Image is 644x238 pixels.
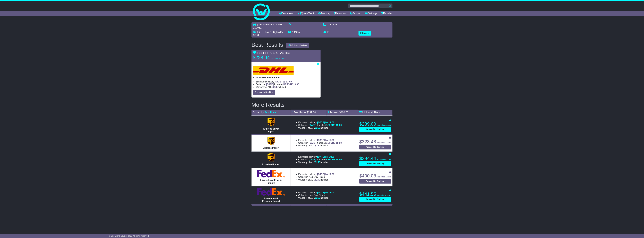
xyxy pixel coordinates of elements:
[309,142,342,144] span: if booked
[250,42,285,48] div: Best Results
[257,31,283,33] span: [GEOGRAPHIC_DATA]
[359,127,391,132] button: Proceed to Booking
[268,118,275,126] img: UPS (new): Express Saver Import
[336,142,342,144] span: 15:00
[359,145,391,149] button: Proceed to Booking
[298,139,342,141] li: Estimated delivery
[350,11,361,16] a: Support
[298,178,334,181] li: Warranty of AUD included.
[377,158,391,160] span: exc duties & taxes
[266,83,299,86] span: if booked
[253,31,284,37] span: , 3058
[309,124,316,126] span: [DATE]
[298,197,334,199] li: Warranty of AUD included.
[315,161,320,164] span: $
[316,179,320,181] span: 250
[264,111,276,114] a: Best Price
[327,23,337,26] span: 0.041323
[317,191,334,194] span: [DATE] by 17:00
[256,83,319,86] li: Collection
[253,66,294,75] img: DHL: Express Worldwide Import
[336,158,342,161] span: 15:00
[298,194,334,197] li: Collection
[359,161,391,166] button: Proceed to Booking
[316,127,320,129] span: 250
[309,158,342,161] span: if booked
[326,124,335,126] span: BEFORE
[359,173,391,179] p: $400.08
[328,111,348,114] a: Fastest- $400.08
[252,102,392,108] h2: More Results
[336,124,342,126] span: 15:00
[263,147,279,149] span: Express Import
[359,191,391,197] p: $441.55
[341,111,348,114] span: 400.08
[298,142,342,144] li: Collection
[377,194,391,196] span: exc duties & taxes
[253,76,319,79] p: Express Worldwide Import
[377,124,391,126] span: exc duties & taxes
[109,235,149,237] span: © One World Courier 2025. All rights reserved.
[305,111,316,114] span: - $
[308,111,316,114] span: 239.00
[317,121,334,124] span: [DATE] by 17:00
[292,111,316,114] a: Best Price- $239.00
[359,111,381,114] a: Additional Filters
[318,11,330,16] a: Tracking
[294,31,300,33] span: items
[365,11,377,16] a: Settings
[271,58,285,60] span: exc duties & taxes
[359,31,371,36] button: Edit quote
[309,194,325,196] span: Next Day Pickup
[334,11,347,16] a: Financials
[309,124,342,126] span: if booked
[315,127,320,129] span: $
[377,176,391,178] span: exc duties & taxes
[315,144,320,147] span: $
[316,144,320,147] span: 250
[359,197,391,202] button: Proceed to Booking
[359,139,391,145] p: $323.48
[326,158,335,161] span: BEFORE
[298,176,334,178] li: Collection
[253,90,275,95] button: Proceed to Booking
[316,161,320,164] span: 250
[298,124,342,126] li: Collection
[253,51,292,55] span: BEST PRICE & FASTEST
[268,153,275,162] img: UPS (new): Expedited Import
[253,55,288,60] p: $228.94
[316,197,320,199] span: 250
[309,176,325,178] span: Next Day Pickup
[298,191,334,194] li: Estimated delivery
[260,179,282,184] span: International Priority Import
[263,128,279,133] span: Express Saver Import
[286,43,309,48] button: Edit Collection Date
[262,197,280,202] span: International Economy Import
[298,144,342,147] li: Warranty of AUD included.
[262,163,280,166] span: Expedited Import
[317,139,334,141] span: [DATE] by 17:00
[292,31,293,33] span: 2
[338,111,348,114] span: - $
[298,121,342,124] li: Estimated delivery
[298,127,342,129] li: Warranty of AUD included.
[326,142,335,144] span: BEFORE
[293,83,299,86] span: 20:00
[298,161,342,164] li: Warranty of AUD included.
[275,81,292,83] span: [DATE] by 17:00
[359,121,391,127] p: $239.00
[327,31,329,33] span: 11
[272,86,277,88] span: $
[298,11,314,16] a: Quote/Book
[315,197,320,199] span: $
[298,173,334,176] li: Estimated delivery
[256,80,319,83] li: Estimated delivery
[257,188,285,196] img: FedEx Express: International Economy Import
[279,11,294,16] a: Dashboard
[256,86,319,88] li: Warranty of AUD included.
[266,83,274,86] span: [DATE]
[274,86,277,88] span: 250
[381,11,392,16] a: Reseller
[359,156,391,161] p: $394.44
[253,23,284,29] span: , 200081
